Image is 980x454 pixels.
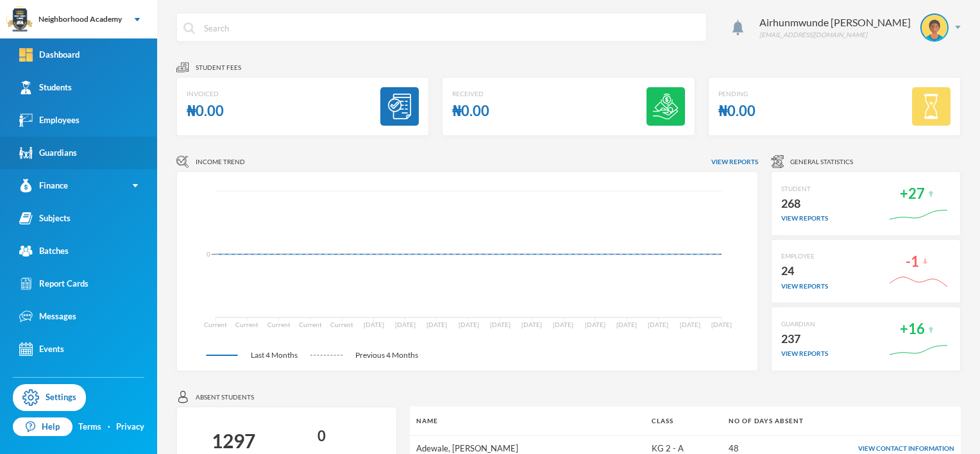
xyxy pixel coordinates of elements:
[781,349,828,358] div: view reports
[680,321,700,328] tspan: [DATE]
[718,89,756,99] div: Pending
[19,342,64,356] div: Events
[718,99,756,124] div: ₦0.00
[108,421,110,433] div: ·
[490,321,511,328] tspan: [DATE]
[427,321,447,328] tspan: [DATE]
[922,15,947,40] img: STUDENT
[19,81,72,94] div: Students
[759,15,911,30] div: Airhunmwunde [PERSON_NAME]
[187,89,224,99] div: Invoiced
[19,48,80,62] div: Dashboard
[452,99,489,124] div: ₦0.00
[203,13,700,42] input: Search
[790,157,853,167] span: General Statistics
[13,417,72,437] a: Help
[238,349,310,361] span: Last 4 Months
[19,310,76,323] div: Messages
[183,22,195,34] img: search
[19,212,71,225] div: Subjects
[196,392,254,402] span: Absent students
[906,249,919,274] div: -1
[204,321,227,328] tspan: Current
[553,321,573,328] tspan: [DATE]
[711,321,732,328] tspan: [DATE]
[38,13,122,25] div: Neighborhood Academy
[187,99,224,124] div: ₦0.00
[459,321,479,328] tspan: [DATE]
[781,251,828,261] div: EMPLOYEE
[711,157,758,167] span: View reports
[648,321,668,328] tspan: [DATE]
[900,317,925,342] div: +16
[116,421,144,433] a: Privacy
[267,321,291,328] tspan: Current
[645,407,722,435] th: Class
[835,444,954,453] div: View Contact Information
[342,349,431,361] span: Previous 4 Months
[781,261,828,282] div: 24
[410,407,645,435] th: Name
[781,319,828,329] div: GUARDIAN
[19,244,69,258] div: Batches
[452,89,489,99] div: Received
[521,321,542,328] tspan: [DATE]
[759,30,911,40] div: [EMAIL_ADDRESS][DOMAIN_NAME]
[395,321,416,328] tspan: [DATE]
[781,214,828,223] div: view reports
[19,179,68,192] div: Finance
[585,321,605,328] tspan: [DATE]
[708,77,961,136] a: Pending₦0.00
[317,424,326,449] div: 0
[196,157,245,167] span: Income Trend
[196,63,241,72] span: Student fees
[616,321,637,328] tspan: [DATE]
[19,146,77,160] div: Guardians
[299,321,322,328] tspan: Current
[364,321,384,328] tspan: [DATE]
[722,407,829,435] th: No of days absent
[19,277,89,290] div: Report Cards
[781,329,828,349] div: 237
[781,282,828,291] div: view reports
[207,250,210,258] tspan: 0
[7,7,33,33] img: logo
[781,194,828,214] div: 268
[19,113,80,127] div: Employees
[235,321,258,328] tspan: Current
[13,384,86,411] a: Settings
[900,181,925,206] div: +27
[78,421,101,433] a: Terms
[781,184,828,194] div: STUDENT
[176,77,429,136] a: Invoiced₦0.00
[330,321,353,328] tspan: Current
